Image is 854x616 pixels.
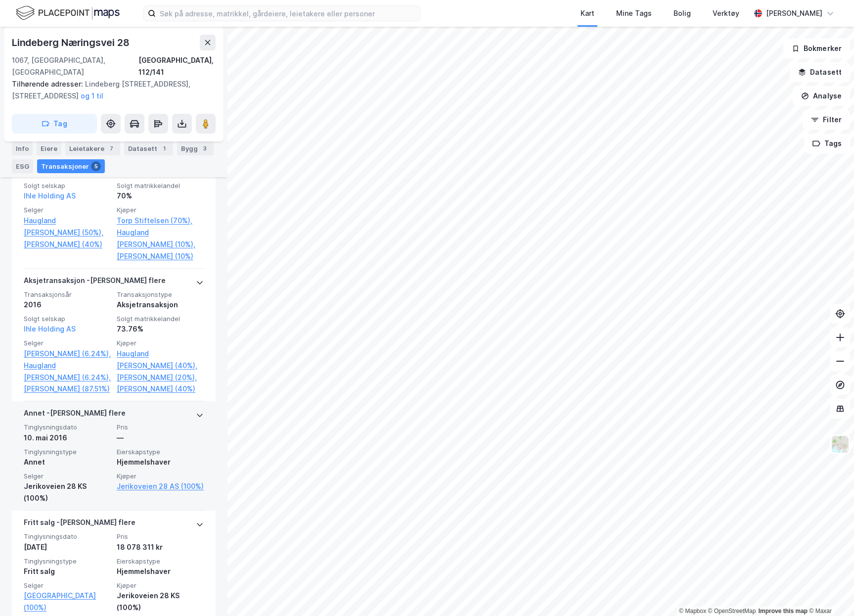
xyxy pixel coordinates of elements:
a: Ihle Holding AS [24,325,76,333]
span: Tinglysningstype [24,448,111,456]
a: Improve this map [759,608,808,615]
a: [GEOGRAPHIC_DATA] (100%) [24,590,111,614]
span: Kjøper [117,581,204,590]
div: Mine Tags [616,7,652,19]
div: Datasett [124,142,173,155]
div: Annet [24,456,111,468]
button: Tags [804,134,850,153]
a: Mapbox [679,608,706,615]
a: OpenStreetMap [708,608,756,615]
span: Solgt selskap [24,182,111,190]
span: Kjøper [117,472,204,480]
button: Analyse [793,86,850,106]
div: Transaksjoner [37,159,105,173]
div: — [117,432,204,444]
span: Transaksjonstype [117,290,204,299]
span: Pris [117,532,204,541]
div: Bygg [177,142,214,155]
span: Tinglysningsdato [24,532,111,541]
div: Leietakere [65,142,120,155]
div: Eiere [37,142,61,155]
div: Fritt salg - [PERSON_NAME] flere [24,517,135,532]
div: Annet - [PERSON_NAME] flere [24,407,126,423]
div: 73.76% [117,323,204,335]
div: Jerikoveien 28 KS (100%) [117,590,204,614]
div: [PERSON_NAME] [766,7,822,19]
span: Pris [117,423,204,431]
span: Solgt matrikkelandel [117,315,204,323]
a: [PERSON_NAME] (40%) [24,238,111,250]
div: Bolig [674,7,691,19]
button: Bokmerker [783,39,850,58]
button: Filter [803,110,850,130]
a: Haugland [PERSON_NAME] (6.24%), [24,360,111,383]
div: 5 [91,161,101,171]
div: Aksjetransaksjon [117,299,204,311]
span: Eierskapstype [117,448,204,456]
div: Info [12,142,33,155]
button: Datasett [790,62,850,82]
img: logo.f888ab2527a4732fd821a326f86c7f29.svg [16,4,120,22]
a: [PERSON_NAME] (10%) [117,250,204,262]
div: Verktøy [713,7,739,19]
span: Eierskapstype [117,557,204,566]
span: Kjøper [117,206,204,214]
img: Z [831,435,850,454]
a: [PERSON_NAME] (40%) [117,383,204,395]
a: Haugland [PERSON_NAME] (40%), [117,348,204,372]
div: Lindeberg [STREET_ADDRESS], [STREET_ADDRESS] [12,78,208,102]
span: Selger [24,206,111,214]
a: [PERSON_NAME] (87.51%) [24,383,111,395]
div: Jerikoveien 28 KS (100%) [24,480,111,504]
a: Haugland [PERSON_NAME] (50%), [24,215,111,238]
a: [PERSON_NAME] (6.24%), [24,348,111,360]
div: [DATE] [24,541,111,553]
span: Transaksjonsår [24,290,111,299]
a: Jerikoveien 28 AS (100%) [117,480,204,492]
span: Tinglysningsdato [24,423,111,431]
span: Kjøper [117,339,204,347]
div: 70% [117,190,204,202]
div: Kart [581,7,594,19]
div: Aksjetransaksjon - [PERSON_NAME] flere [24,275,166,290]
div: 1067, [GEOGRAPHIC_DATA], [GEOGRAPHIC_DATA] [12,54,138,78]
a: [PERSON_NAME] (20%), [117,372,204,383]
div: Lindeberg Næringsvei 28 [12,35,131,50]
iframe: Chat Widget [805,569,854,616]
div: 10. mai 2016 [24,432,111,444]
span: Solgt matrikkelandel [117,182,204,190]
a: Ihle Holding AS [24,191,76,200]
div: 7 [106,143,116,153]
div: 1 [159,143,169,153]
div: Hjemmelshaver [117,456,204,468]
div: 2016 [24,299,111,311]
a: Haugland [PERSON_NAME] (10%), [117,227,204,250]
div: [GEOGRAPHIC_DATA], 112/141 [138,54,216,78]
span: Selger [24,472,111,480]
div: Fritt salg [24,566,111,577]
span: Selger [24,581,111,590]
div: 3 [200,143,210,153]
button: Tag [12,114,97,134]
input: Søk på adresse, matrikkel, gårdeiere, leietakere eller personer [156,6,420,21]
div: 18 078 311 kr [117,541,204,553]
div: Hjemmelshaver [117,566,204,577]
a: Torp Stiftelsen (70%), [117,215,204,227]
div: ESG [12,159,33,173]
span: Solgt selskap [24,315,111,323]
span: Tinglysningstype [24,557,111,566]
span: Selger [24,339,111,347]
span: Tilhørende adresser: [12,80,85,88]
